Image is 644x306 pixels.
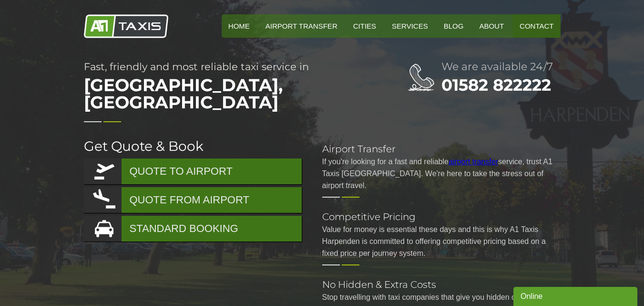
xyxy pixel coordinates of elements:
[322,280,561,289] h2: No Hidden & Extra Costs
[322,223,561,259] p: Value for money is essential these days and this is why A1 Taxis Harpenden is committed to offeri...
[513,285,639,306] iframe: chat widget
[437,14,470,38] a: Blog
[84,72,370,116] span: [GEOGRAPHIC_DATA], [GEOGRAPHIC_DATA]
[322,144,561,154] h2: Airport Transfer
[84,14,168,38] img: A1 Taxis
[441,75,551,95] a: 01582 822222
[472,14,511,38] a: About
[84,216,302,242] a: STANDARD BOOKING
[449,158,498,166] a: airport transfer
[322,156,561,191] p: If you're looking for a fast and reliable service, trust A1 Taxis [GEOGRAPHIC_DATA]. We're here t...
[84,158,302,184] a: QUOTE TO AIRPORT
[441,62,561,72] h2: We are available 24/7
[84,187,302,213] a: QUOTE FROM AIRPORT
[84,62,370,116] h1: Fast, friendly and most reliable taxi service in
[84,139,303,153] h2: Get Quote & Book
[385,14,435,38] a: Services
[259,14,344,38] a: Airport Transfer
[347,14,383,38] a: Cities
[513,14,560,38] a: Contact
[222,14,256,38] a: HOME
[322,212,561,222] h2: Competitive Pricing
